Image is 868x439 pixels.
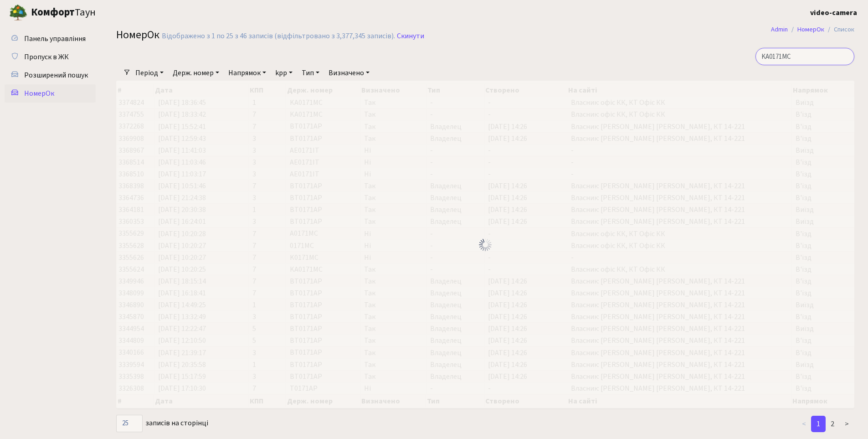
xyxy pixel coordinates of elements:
a: Admin [771,25,788,34]
span: Пропуск в ЖК [24,52,69,62]
a: НомерОк [797,25,824,34]
a: Розширений пошук [5,66,96,84]
a: Напрямок [225,65,270,81]
a: video-camera [810,7,857,18]
a: > [839,416,854,432]
button: Переключити навігацію [114,5,137,20]
a: Пропуск в ЖК [5,48,96,66]
span: Розширений пошук [24,70,88,80]
b: Комфорт [31,5,75,20]
b: video-camera [810,8,857,18]
a: 2 [825,416,840,432]
span: Панель управління [24,34,86,44]
select: записів на сторінці [116,415,143,432]
a: Скинути [397,32,424,41]
a: НомерОк [5,84,96,103]
a: Визначено [325,65,373,81]
a: Панель управління [5,30,96,48]
div: Відображено з 1 по 25 з 46 записів (відфільтровано з 3,377,345 записів). [162,32,395,41]
span: НомерОк [116,27,159,43]
a: kpp [272,65,296,81]
img: logo.png [9,4,27,22]
a: Тип [298,65,323,81]
input: Пошук... [755,48,854,65]
a: 1 [811,416,826,432]
span: Таун [31,5,96,21]
nav: breadcrumb [757,20,868,39]
span: НомерОк [24,88,54,98]
a: Період [132,65,167,81]
img: Обробка... [478,238,493,252]
a: Держ. номер [169,65,223,81]
label: записів на сторінці [116,415,208,432]
li: Список [824,25,854,35]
